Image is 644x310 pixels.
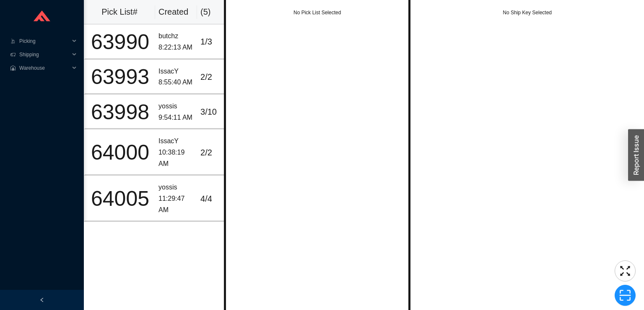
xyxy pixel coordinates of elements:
[158,42,194,53] div: 8:22:13 AM
[200,146,226,160] div: 2 / 2
[200,192,226,206] div: 4 / 4
[19,48,70,61] span: Shipping
[158,66,194,77] div: IssacY
[200,5,227,19] div: ( 5 )
[158,31,194,42] div: butchz
[615,289,635,302] span: scan
[158,101,194,112] div: yossis
[19,34,70,48] span: Picking
[615,265,635,277] span: fullscreen
[19,61,70,75] span: Warehouse
[158,77,194,88] div: 8:55:40 AM
[88,66,152,87] div: 63993
[410,8,644,17] div: No Ship Key Selected
[200,70,226,84] div: 2 / 2
[158,136,194,147] div: IssacY
[158,193,194,215] div: 11:29:47 AM
[88,142,152,163] div: 64000
[615,285,636,306] button: scan
[158,182,194,193] div: yossis
[88,188,152,209] div: 64005
[158,112,194,123] div: 9:54:11 AM
[200,105,226,119] div: 3 / 10
[88,102,152,123] div: 63998
[88,32,152,53] div: 63990
[226,8,408,17] div: No Pick List Selected
[615,260,636,281] button: fullscreen
[39,297,44,302] span: left
[200,35,226,49] div: 1 / 3
[158,147,194,169] div: 10:38:19 AM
